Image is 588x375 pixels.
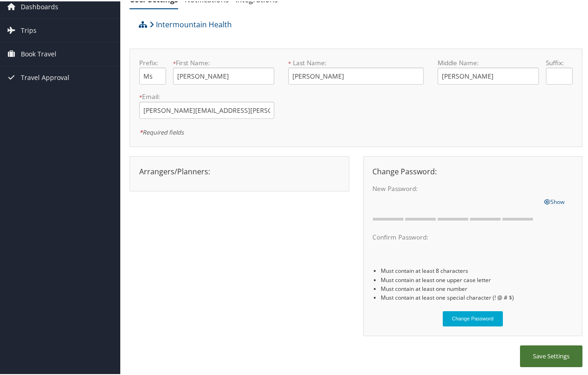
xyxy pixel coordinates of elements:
[21,18,37,41] span: Trips
[139,127,184,135] em: Required fields
[149,14,232,32] a: Intermountain Health
[139,57,166,66] label: Prefix:
[288,57,423,66] label: Last Name:
[21,65,69,88] span: Travel Approval
[373,231,537,240] label: Confirm Password:
[520,344,582,366] button: Save Settings
[381,292,573,301] li: Must contain at least one special character (! @ # $)
[381,283,573,292] li: Must contain at least one number
[366,165,580,176] div: Change Password:
[438,57,539,66] label: Middle Name:
[173,57,274,66] label: First Name:
[139,91,274,100] label: Email:
[21,41,56,64] span: Book Travel
[546,57,573,66] label: Suffix:
[381,274,573,283] li: Must contain at least one upper case letter
[544,197,564,204] span: Show
[544,195,564,205] a: Show
[132,165,347,176] div: Arrangers/Planners:
[373,183,537,192] label: New Password:
[381,265,573,274] li: Must contain at least 8 characters
[443,310,503,325] button: Change Password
